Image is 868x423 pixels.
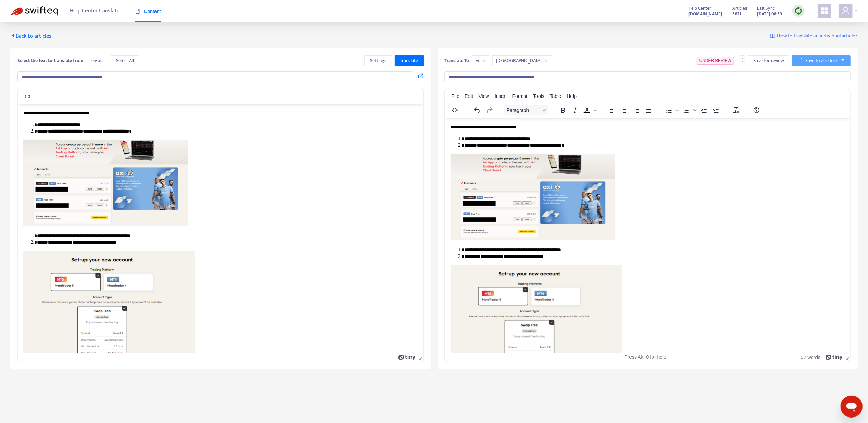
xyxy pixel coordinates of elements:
[770,33,775,39] img: image-link
[748,55,789,66] button: Save for review
[770,32,858,40] a: How to translate an individual article?
[496,56,548,66] span: Vietnamese
[5,35,170,121] img: 49379134563225
[805,57,838,65] span: Save to Zendesk
[370,57,386,65] span: Settings
[479,93,489,99] span: View
[400,57,418,65] span: Translate
[5,5,400,283] body: Rich Text Area. Press ALT-0 for help.
[10,33,16,38] span: caret-left
[740,58,745,62] span: more
[643,105,655,115] button: Justify
[757,4,775,12] span: Last Sync
[18,104,423,353] iframe: Rich Text Area
[116,57,134,65] span: Select All
[476,56,485,66] span: vi
[398,354,416,360] a: Powered by Tiny
[465,93,473,99] span: Edit
[801,354,820,360] button: 52 words
[619,105,630,115] button: Align center
[416,353,423,362] div: Press the Up and Down arrow keys to resize the editor.
[842,7,850,15] span: user
[579,354,711,360] div: Press Alt+0 for help
[533,93,544,99] span: Tools
[797,57,803,63] span: loading
[732,10,741,18] strong: 5871
[699,58,731,63] span: UNDER REVIEW
[395,55,424,66] button: Translate
[495,93,507,99] span: Insert
[688,10,722,18] a: [DOMAIN_NAME]
[794,7,803,15] img: sync.dc5367851b00ba804db3.png
[698,105,710,115] button: Decrease indent
[826,354,843,360] a: Powered by Tiny
[581,105,598,115] div: Text color Black
[607,105,618,115] button: Align left
[70,4,120,18] span: Help Center Translate
[89,55,105,66] span: en-us
[512,93,528,99] span: Format
[730,105,742,115] button: Clear formatting
[710,105,722,115] button: Increase indent
[135,9,140,14] span: book
[777,32,858,40] span: How to translate an individual article?
[472,105,483,115] button: Undo
[445,118,850,353] iframe: Rich Text Area
[557,105,569,115] button: Bold
[841,58,845,62] span: caret-down
[792,55,851,66] button: Save to Zendeskcaret-down
[550,93,561,99] span: Table
[507,107,540,113] span: Paragraph
[17,57,83,65] b: Select the text to translate from
[567,93,577,99] span: Help
[841,396,863,418] iframe: Button to launch messaging window
[631,105,643,115] button: Align right
[135,9,161,14] span: Content
[484,105,495,115] button: Redo
[10,32,51,41] span: Back to articles
[820,7,829,15] span: appstore
[757,10,782,18] strong: [DATE] 08:53
[111,55,139,66] button: Select All
[452,93,460,99] span: File
[444,57,470,65] b: Translate To
[843,353,850,362] div: Press the Up and Down arrow keys to resize the editor.
[504,105,548,115] button: Block Paragraph
[569,105,581,115] button: Italic
[753,57,784,65] span: Save for review
[10,6,58,16] img: Swifteq
[663,105,680,115] div: Bullet list
[681,105,698,115] div: Numbered list
[688,4,711,12] span: Help Center
[740,55,745,66] button: more
[364,55,392,66] button: Settings
[751,105,762,115] button: Help
[732,4,747,12] span: Articles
